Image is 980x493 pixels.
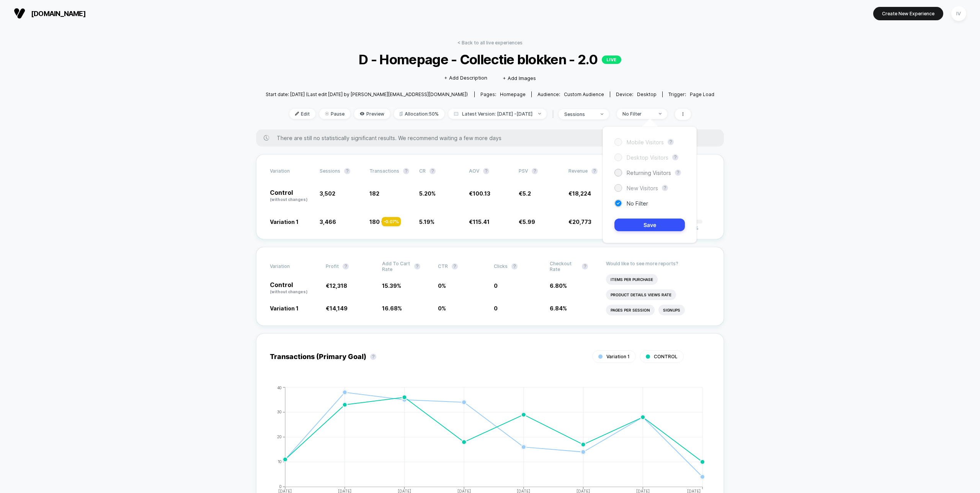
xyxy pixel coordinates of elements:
[659,113,661,114] img: end
[564,111,595,117] div: sessions
[270,168,312,174] span: Variation
[668,91,714,97] div: Trigger:
[949,6,969,21] button: IV
[320,219,336,225] span: 3,466
[382,217,401,226] div: - 0.07 %
[31,10,86,18] span: [DOMAIN_NAME]
[270,189,312,202] p: Control
[473,190,490,197] span: 100.13
[606,274,658,285] li: Items Per Purchase
[523,219,535,225] span: 5.99
[606,305,655,315] li: Pages Per Session
[438,282,446,289] span: 0 %
[473,219,490,225] span: 115.41
[452,263,458,269] button: ?
[277,385,282,390] tspan: 40
[270,219,299,225] span: Variation 1
[469,168,479,174] span: AOV
[370,354,376,360] button: ?
[951,6,966,21] div: IV
[438,263,448,269] span: CTR
[419,168,426,174] span: CR
[444,74,487,82] span: + Add Description
[403,168,409,174] button: ?
[483,168,489,174] button: ?
[675,170,681,176] button: ?
[500,91,526,97] span: homepage
[270,289,307,294] span: (without changes)
[279,484,282,489] tspan: 0
[519,168,528,174] span: PSV
[419,190,436,197] span: 5.20 %
[519,190,531,197] span: €
[538,113,541,114] img: end
[469,219,490,225] span: €
[572,190,591,197] span: 18,224
[400,112,403,116] img: rebalance
[494,263,508,269] span: Clicks
[438,305,446,312] span: 0 %
[614,219,685,231] button: Save
[382,305,402,312] span: 16.68 %
[537,91,604,97] div: Audience:
[14,8,25,19] img: Visually logo
[658,305,685,315] li: Signups
[572,219,591,225] span: 20,773
[568,219,591,225] span: €
[414,263,420,269] button: ?
[419,219,434,225] span: 5.19 %
[591,168,598,174] button: ?
[266,91,468,97] span: Start date: [DATE] (Last edit [DATE] by [PERSON_NAME][EMAIL_ADDRESS][DOMAIN_NAME])
[627,139,664,145] span: Mobile Visitors
[288,51,692,67] span: D - Homepage - Collectie blokken - 2.0
[469,190,490,197] span: €
[330,282,347,289] span: 12,318
[654,354,678,359] span: CONTROL
[494,282,498,289] span: 0
[550,305,567,312] span: 6.84 %
[326,282,347,289] span: €
[382,261,410,272] span: Add To Cart Rate
[668,139,674,145] button: ?
[568,168,588,174] span: Revenue
[532,168,538,174] button: ?
[457,40,523,46] a: < Back to all live experiences
[622,111,653,117] div: No Filter
[511,263,518,269] button: ?
[606,354,630,359] span: Variation 1
[627,170,671,176] span: Returning Visitors
[382,282,401,289] span: 15.39 %
[582,263,588,269] button: ?
[295,112,299,116] img: edit
[430,168,436,174] button: ?
[550,109,559,120] span: |
[606,261,710,266] p: Would like to see more reports?
[326,305,348,312] span: €
[369,190,379,197] span: 182
[270,282,318,295] p: Control
[270,305,299,312] span: Variation 1
[325,112,329,116] img: end
[343,263,349,269] button: ?
[326,263,339,269] span: Profit
[606,289,676,300] li: Product Details Views Rate
[494,305,498,312] span: 0
[627,185,658,191] span: New Visitors
[289,109,315,119] span: Edit
[344,168,350,174] button: ?
[503,75,536,81] span: + Add Images
[672,154,678,160] button: ?
[627,154,668,161] span: Desktop Visitors
[330,305,348,312] span: 14,149
[394,109,444,119] span: Allocation: 50%
[564,91,604,97] span: Custom Audience
[550,282,567,289] span: 6.80 %
[270,261,312,272] span: Variation
[319,109,350,119] span: Pause
[523,190,531,197] span: 5.2
[277,135,709,141] span: There are still no statistically significant results. We recommend waiting a few more days
[278,459,282,464] tspan: 10
[550,261,578,272] span: Checkout Rate
[448,109,547,119] span: Latest Version: [DATE] - [DATE]
[354,109,390,119] span: Preview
